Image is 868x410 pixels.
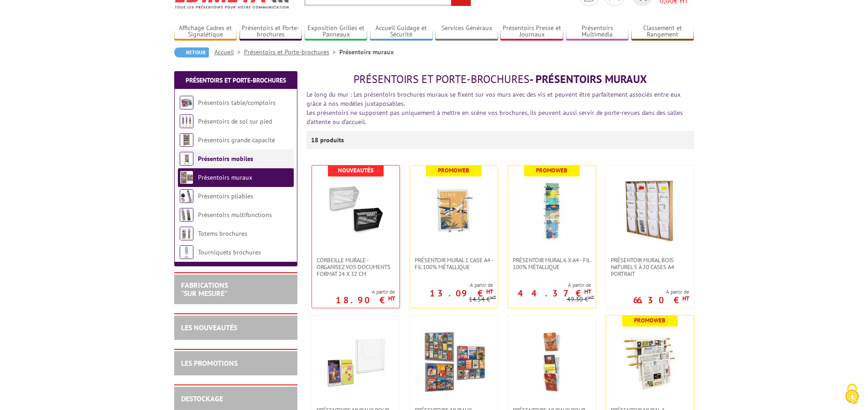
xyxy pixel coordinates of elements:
[307,109,683,126] font: Les présentoirs ne supposent pas uniquement à mettre en scène vos brochures, ils peuvent aussi se...
[198,248,261,256] a: Tourniquets brochures
[180,208,193,222] img: Présentoirs multifonctions
[588,294,594,301] sup: HT
[180,96,193,109] img: Présentoirs table/comptoirs
[618,329,682,393] img: Présentoir mural 4 baguettes à journaux
[181,394,223,403] a: DESTOCKAGE
[490,294,496,301] sup: HT
[353,72,530,86] span: Présentoirs et Porte-brochures
[566,24,629,39] a: Présentoirs Multimédia
[198,155,253,163] a: Présentoirs mobiles
[618,179,682,243] img: Présentoir Mural Bois naturel 5 à 20 cases A4 Portrait
[180,133,193,147] img: Présentoirs grande capacité
[317,257,395,277] span: Corbeille Murale - Organisez vos documents format 24 x 32 cm
[422,329,486,393] img: Présentoirs muraux modulables pour brochures A4, A5, 1/3 A4 VISIODOC
[841,383,863,405] img: Cookies (fenêtre modale)
[244,48,339,56] a: Présentoirs et Porte-brochures
[198,117,272,125] a: Présentoirs de sol sur pied
[180,152,193,166] img: Présentoirs mobiles
[410,257,498,270] a: Présentoir mural 1 case A4 - Fil 100% métallique
[682,295,689,302] sup: HT
[633,288,689,296] span: A partir de
[180,171,193,184] img: Présentoirs muraux
[611,257,689,277] span: Présentoir Mural Bois naturel 5 à 20 cases A4 Portrait
[508,281,591,289] span: A partir de
[438,166,469,174] b: Promoweb
[415,257,493,270] span: Présentoir mural 1 case A4 - Fil 100% métallique
[634,317,665,324] b: Promoweb
[520,329,584,393] img: PRÉSENTOIRS MURAUX POUR BROCHURES SUPERPOSABLES TRANSPARENTS
[500,24,563,39] a: Présentoirs Presse et Journaux
[422,179,486,243] img: Présentoir mural 1 case A4 - Fil 100% métallique
[180,189,193,203] img: Présentoirs pliables
[513,257,591,270] span: Présentoir mural 6 x A4 - Fil 100% métallique
[198,211,272,219] a: Présentoirs multifonctions
[430,291,493,296] p: 13.09 €
[198,136,275,144] a: Présentoirs grande capacité
[370,24,433,39] a: Accueil Guidage et Sécurité
[836,379,868,410] button: Cookies (fenêtre modale)
[606,257,694,277] a: Présentoir Mural Bois naturel 5 à 20 cases A4 Portrait
[181,358,238,368] a: LES PROMOTIONS
[336,288,395,296] span: A partir de
[324,329,388,393] img: PRÉSENTOIRS MURAUX POUR BROCHURES 1,2 OU 3 CASES FORMAT A4, A5, 1/3 A4 TRANSPARENT TAYMAR
[181,323,237,332] a: LES NOUVEAUTÉS
[486,288,493,296] sup: HT
[198,192,253,200] a: Présentoirs pliables
[339,47,394,57] li: Présentoirs muraux
[631,24,694,39] a: Classement et Rangement
[633,297,689,303] p: 66.30 €
[584,288,591,296] sup: HT
[518,291,591,296] p: 44.37 €
[336,297,395,303] p: 18.90 €
[198,229,247,238] a: Totems brochures
[181,280,228,298] a: FABRICATIONS"Sur Mesure"
[536,166,567,174] b: Promoweb
[180,114,193,128] img: Présentoirs de sol sur pied
[239,24,302,39] a: Présentoirs et Porte-brochures
[338,166,374,174] b: Nouveautés
[214,48,244,56] a: Accueil
[174,24,237,39] a: Affichage Cadres et Signalétique
[567,296,594,303] p: 49.30 €
[186,76,286,84] a: Présentoirs et Porte-brochures
[198,99,275,107] a: Présentoirs table/comptoirs
[508,257,596,270] a: Présentoir mural 6 x A4 - Fil 100% métallique
[307,90,681,108] font: Le long du mur : Les présentoirs brochures muraux se fixent sur vos murs avec des vis et peuvent ...
[410,281,493,289] span: A partir de
[180,227,193,240] img: Totems brochures
[469,296,496,303] p: 14.54 €
[388,295,395,302] sup: HT
[435,24,498,39] a: Services Généraux
[312,257,400,277] a: Corbeille Murale - Organisez vos documents format 24 x 32 cm
[198,173,252,182] a: Présentoirs muraux
[520,179,584,243] img: Présentoir mural 6 x A4 - Fil 100% métallique
[311,131,345,149] p: 18 produits
[305,24,368,39] a: Exposition Grilles et Panneaux
[307,73,694,85] h1: - Présentoirs muraux
[180,245,193,259] img: Tourniquets brochures
[174,47,209,57] a: Retour
[324,179,388,243] img: Corbeille Murale - Organisez vos documents format 24 x 32 cm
